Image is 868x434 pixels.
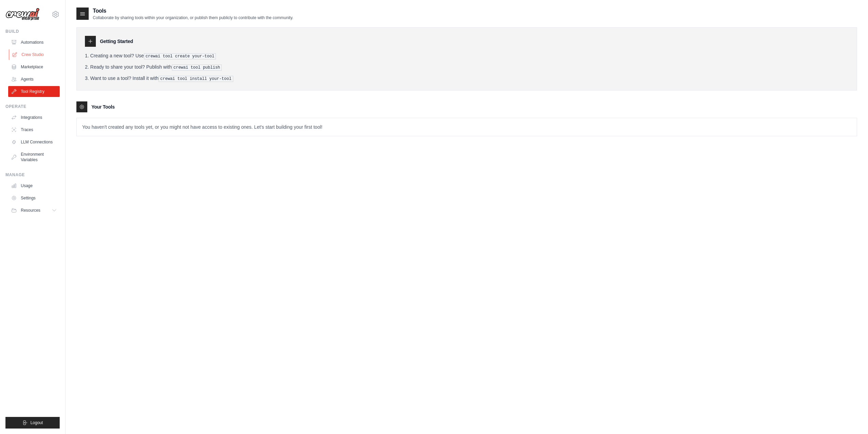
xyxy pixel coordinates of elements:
[5,172,60,178] div: Manage
[8,37,60,48] a: Automations
[8,193,60,204] a: Settings
[8,74,60,85] a: Agents
[8,149,60,165] a: Environment Variables
[5,8,40,21] img: Logo
[85,75,849,82] li: Want to use a tool? Install it with
[85,64,849,71] li: Ready to share your tool? Publish with
[159,76,233,82] pre: crewai tool install your-tool
[172,65,222,71] pre: crewai tool publish
[5,104,60,109] div: Operate
[77,118,857,136] p: You haven't created any tools yet, or you might not have access to existing ones. Let's start bui...
[5,417,60,429] button: Logout
[144,53,216,59] pre: crewai tool create your-tool
[9,49,60,60] a: Crew Studio
[100,38,133,45] h3: Getting Started
[8,61,60,72] a: Marketplace
[8,180,60,191] a: Usage
[93,15,293,20] p: Collaborate by sharing tools within your organization, or publish them publicly to contribute wit...
[8,112,60,123] a: Integrations
[93,7,293,15] h2: Tools
[85,52,849,59] li: Creating a new tool? Use
[8,124,60,135] a: Traces
[8,86,60,97] a: Tool Registry
[91,103,115,110] h3: Your Tools
[8,205,60,216] button: Resources
[21,208,40,213] span: Resources
[5,29,60,34] div: Build
[30,420,43,425] span: Logout
[8,137,60,148] a: LLM Connections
